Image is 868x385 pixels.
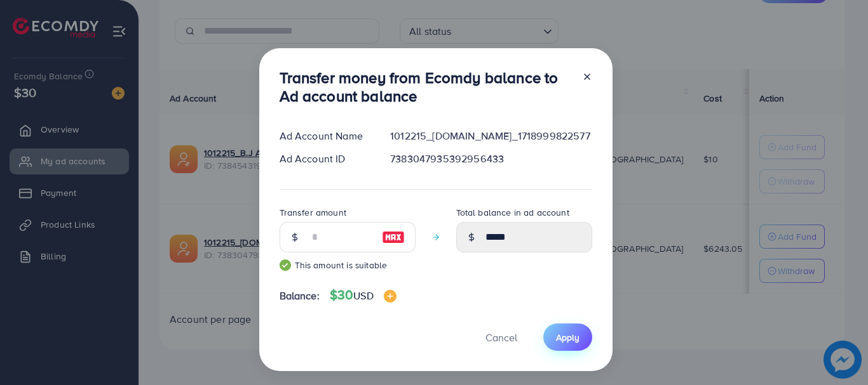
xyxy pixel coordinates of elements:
[470,323,533,351] button: Cancel
[269,129,381,143] div: Ad Account Name
[280,289,320,303] span: Balance:
[380,129,602,143] div: 1012215_[DOMAIN_NAME]_1718999822577
[280,259,416,271] small: This amount is suitable
[382,230,405,245] img: image
[280,206,346,219] label: Transfer amount
[384,290,397,303] img: image
[269,152,381,166] div: Ad Account ID
[280,69,572,105] h3: Transfer money from Ecomdy balance to Ad account balance
[456,206,569,219] label: Total balance in ad account
[485,330,517,344] span: Cancel
[353,289,373,303] span: USD
[280,259,291,271] img: guide
[380,152,602,166] div: 7383047935392956433
[556,331,580,344] span: Apply
[543,323,592,351] button: Apply
[330,287,397,303] h4: $30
